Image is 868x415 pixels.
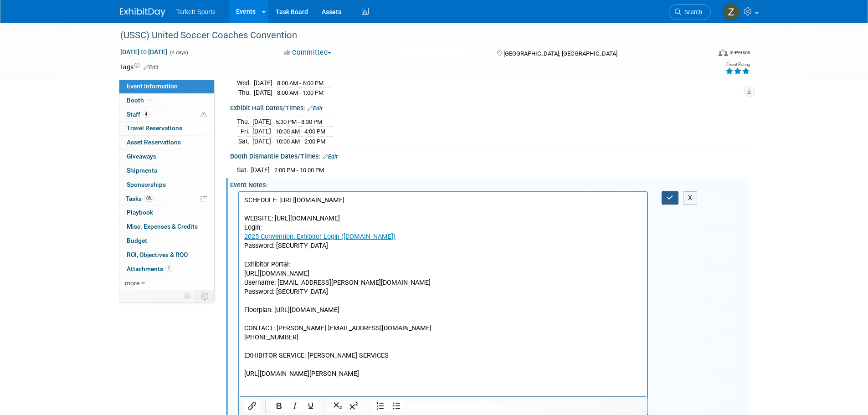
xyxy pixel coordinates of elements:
[230,149,749,161] div: Booth Dismantle Dates/Times:
[346,400,361,412] button: Superscript
[180,290,196,302] td: Personalize Event Tab Strip
[276,128,325,135] span: 10:00 AM - 4:00 PM
[281,48,335,57] button: Committed
[119,248,214,262] a: ROI, Objectives & ROO
[251,165,270,174] td: [DATE]
[252,117,271,127] td: [DATE]
[127,111,149,118] span: Staff
[239,192,647,402] iframe: Rich Text Area
[119,220,214,234] a: Misc. Expenses & Credits
[303,400,318,412] button: Underline
[719,49,728,56] img: Format-Inperson.png
[119,80,214,93] a: Event Information
[127,153,156,160] span: Giveaways
[125,279,139,287] span: more
[657,47,751,61] div: Event Format
[723,3,740,20] img: Zak Sigler
[119,136,214,149] a: Asset Reservations
[119,277,214,290] a: more
[681,9,702,15] span: Search
[144,64,159,71] a: Edit
[120,62,159,72] td: Tags
[143,111,149,118] span: 4
[308,105,323,112] a: Edit
[119,234,214,248] a: Budget
[120,48,168,56] span: [DATE] [DATE]
[127,181,166,188] span: Sponsorships
[127,167,157,174] span: Shipments
[729,49,750,56] div: In-Person
[119,108,214,122] a: Staff4
[276,118,322,125] span: 5:30 PM - 8:30 PM
[725,62,750,67] div: Event Rating
[287,400,303,412] button: Italic
[127,237,147,244] span: Budget
[237,136,252,146] td: Sat.
[276,138,325,145] span: 10:00 AM - 2:00 PM
[237,88,254,97] td: Thu.
[389,400,404,412] button: Bullet list
[323,154,338,160] a: Edit
[117,27,697,44] div: (USSC) United Soccer Coaches Convention
[127,251,188,258] span: ROI, Objectives & ROO
[127,124,182,132] span: Travel Reservations
[119,192,214,206] a: Tasks0%
[120,8,165,17] img: ExhibitDay
[244,400,260,412] button: Insert/edit link
[230,178,749,190] div: Event Notes:
[252,127,271,137] td: [DATE]
[237,78,254,88] td: Wed.
[271,400,287,412] button: Bold
[237,165,251,174] td: Sat.
[277,80,324,87] span: 8:00 AM - 6:00 PM
[119,150,214,164] a: Giveaways
[119,262,214,276] a: Attachments1
[139,48,148,56] span: to
[503,50,617,57] span: [GEOGRAPHIC_DATA], [GEOGRAPHIC_DATA]
[237,127,252,137] td: Fri.
[127,138,181,146] span: Asset Reservations
[119,206,214,220] a: Playbook
[127,209,153,216] span: Playbook
[119,178,214,192] a: Sponsorships
[254,88,272,97] td: [DATE]
[127,97,154,104] span: Booth
[144,195,154,202] span: 0%
[165,265,172,272] span: 1
[330,400,345,412] button: Subscript
[176,8,216,15] span: Tarkett Sports
[254,78,272,88] td: [DATE]
[169,50,188,56] span: (4 days)
[669,4,711,20] a: Search
[127,82,178,90] span: Event Information
[200,111,207,119] span: Potential Scheduling Conflict -- at least one attendee is tagged in another overlapping event.
[237,117,252,127] td: Thu.
[119,94,214,108] a: Booth
[119,122,214,135] a: Travel Reservations
[252,136,271,146] td: [DATE]
[683,191,698,205] button: X
[127,223,198,230] span: Misc. Expenses & Credits
[126,195,154,202] span: Tasks
[127,265,172,272] span: Attachments
[195,290,214,302] td: Toggle Event Tabs
[119,164,214,178] a: Shipments
[373,400,388,412] button: Numbered list
[230,101,749,113] div: Exhibit Hall Dates/Times:
[277,89,324,96] span: 8:00 AM - 1:00 PM
[148,97,153,102] i: Booth reservation complete
[274,167,324,174] span: 2:00 PM - 10:00 PM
